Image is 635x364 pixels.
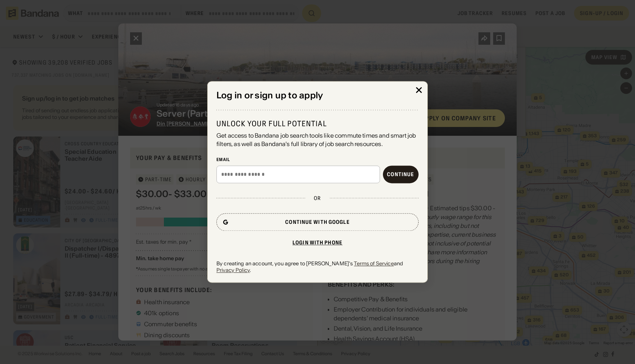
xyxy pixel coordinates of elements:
[387,172,414,177] div: Continue
[216,119,419,129] div: Unlock your full potential
[293,240,342,245] div: Login with phone
[216,132,419,148] div: Get access to Bandana job search tools like commute times and smart job filters, as well as Banda...
[285,219,349,225] div: Continue with Google
[216,260,419,273] div: By creating an account, you agree to [PERSON_NAME]'s and .
[354,260,394,267] a: Terms of Service
[216,267,250,273] a: Privacy Policy
[216,157,419,163] div: Email
[216,90,419,101] div: Log in or sign up to apply
[314,195,321,201] div: or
